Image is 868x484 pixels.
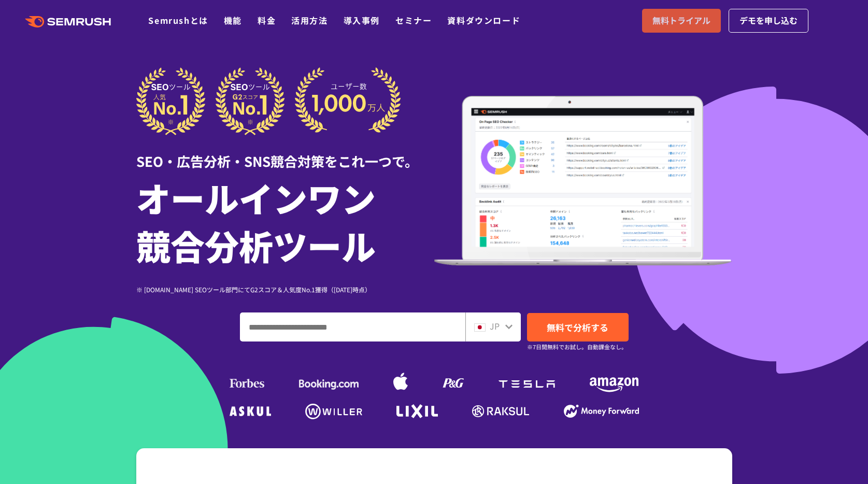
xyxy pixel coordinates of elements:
[395,14,432,26] a: セミナー
[136,174,434,269] h1: オールインワン 競合分析ツール
[642,9,721,33] a: 無料トライアル
[148,14,208,26] a: Semrushとは
[447,14,520,26] a: 資料ダウンロード
[652,14,710,27] span: 無料トライアル
[739,14,798,27] span: デモを申し込む
[547,321,608,334] span: 無料で分析する
[291,14,328,26] a: 活用方法
[527,342,627,352] small: ※7日間無料でお試し。自動課金なし。
[344,14,380,26] a: 導入事例
[729,9,808,33] a: デモを申し込む
[240,313,465,341] input: ドメイン、キーワードまたはURLを入力してください
[136,284,434,294] div: ※ [DOMAIN_NAME] SEOツール部門にてG2スコア＆人気度No.1獲得（[DATE]時点）
[527,313,629,341] a: 無料で分析する
[490,320,500,332] span: JP
[136,135,434,171] div: SEO・広告分析・SNS競合対策をこれ一つで。
[258,14,276,26] a: 料金
[224,14,242,26] a: 機能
